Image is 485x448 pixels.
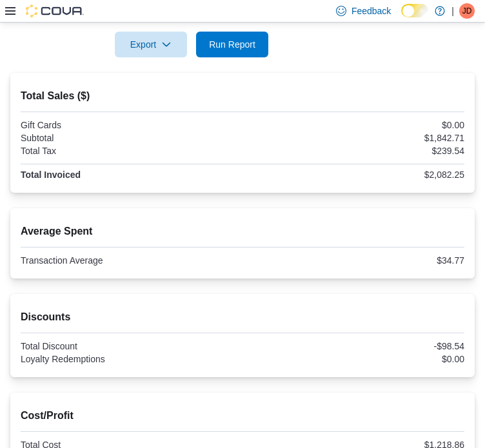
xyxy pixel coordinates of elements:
span: Feedback [351,5,391,17]
div: Loyalty Redemptions [21,354,240,364]
p: | [451,3,454,19]
div: Transaction Average [21,255,240,266]
strong: Total Invoiced [21,170,81,180]
div: $0.00 [245,120,464,130]
span: Run Report [209,38,255,51]
div: $34.77 [245,255,464,266]
button: Run Report [196,32,268,57]
div: $1,842.71 [245,133,464,143]
div: $239.54 [245,146,464,156]
div: Gift Cards [21,120,240,130]
div: Total Tax [21,146,240,156]
div: -$98.54 [245,341,464,351]
span: Export [123,32,179,57]
h2: Discounts [21,309,464,325]
h2: Cost/Profit [21,408,464,424]
div: Subtotal [21,133,240,143]
div: Total Discount [21,341,240,351]
span: JD [462,3,472,19]
div: $2,082.25 [245,170,464,180]
h2: Total Sales ($) [21,88,464,104]
div: $0.00 [245,354,464,364]
h2: Average Spent [21,224,464,239]
input: Dark Mode [401,4,428,17]
button: Export [115,32,187,57]
span: Dark Mode [401,17,402,18]
img: Cova [26,5,84,17]
div: Jack Daniel Grieve [459,3,475,19]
